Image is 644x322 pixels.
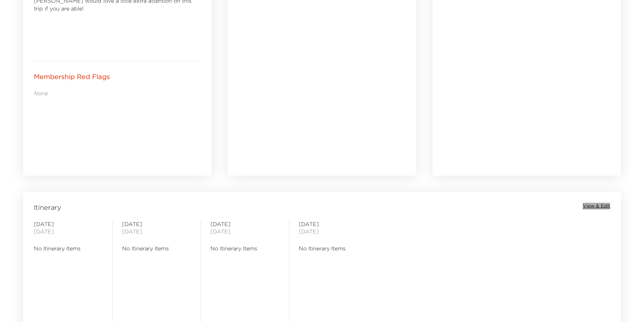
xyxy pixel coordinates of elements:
span: [DATE] [210,220,280,228]
span: [DATE] [122,228,191,235]
span: No Itinerary Items [34,245,103,252]
span: [DATE] [122,220,191,228]
span: [DATE] [210,228,280,235]
span: No Itinerary Items [210,245,280,252]
button: View & Edit [583,203,610,209]
p: None [34,90,201,97]
span: No Itinerary Items [299,245,368,252]
span: Itinerary [34,203,61,212]
span: [DATE] [299,228,368,235]
span: [DATE] [34,220,103,228]
span: No Itinerary Items [122,245,191,252]
p: Membership Red Flags [34,72,110,81]
span: [DATE] [34,228,103,235]
span: [DATE] [299,220,368,228]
